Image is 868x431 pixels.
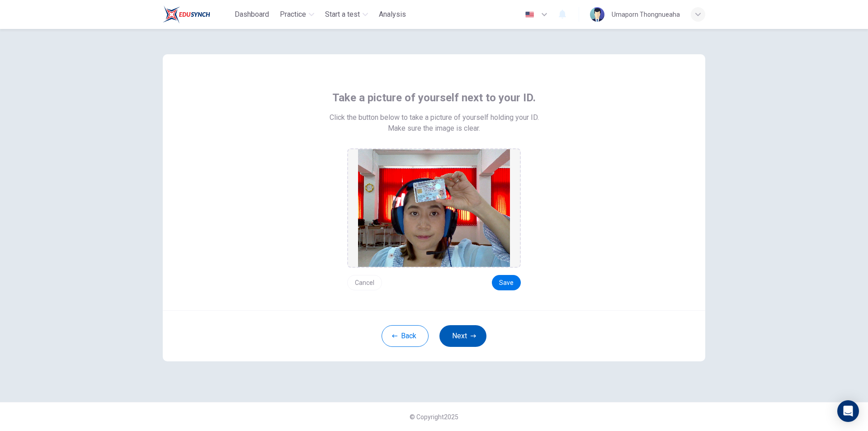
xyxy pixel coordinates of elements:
a: Train Test logo [163,5,231,24]
button: Practice [276,6,318,23]
button: Start a test [321,6,372,23]
span: Practice [280,9,306,20]
img: Train Test logo [163,5,210,24]
span: Dashboard [235,9,269,20]
span: Take a picture of yourself next to your ID. [332,90,536,105]
img: preview screemshot [358,149,510,267]
span: Click the button below to take a picture of yourself holding your ID. [330,112,539,123]
button: Back [382,325,429,347]
div: Open Intercom Messenger [837,400,859,422]
span: Start a test [325,9,360,20]
button: Cancel [347,275,382,290]
span: Make sure the image is clear. [388,123,480,134]
img: Profile picture [590,7,604,22]
img: en [524,11,535,18]
button: Analysis [375,6,410,23]
button: Next [439,325,486,347]
div: Umaporn Thongnueaha [612,9,680,20]
span: © Copyright 2025 [410,413,458,421]
button: Save [492,275,521,290]
span: Analysis [379,9,406,20]
button: Dashboard [231,6,273,23]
